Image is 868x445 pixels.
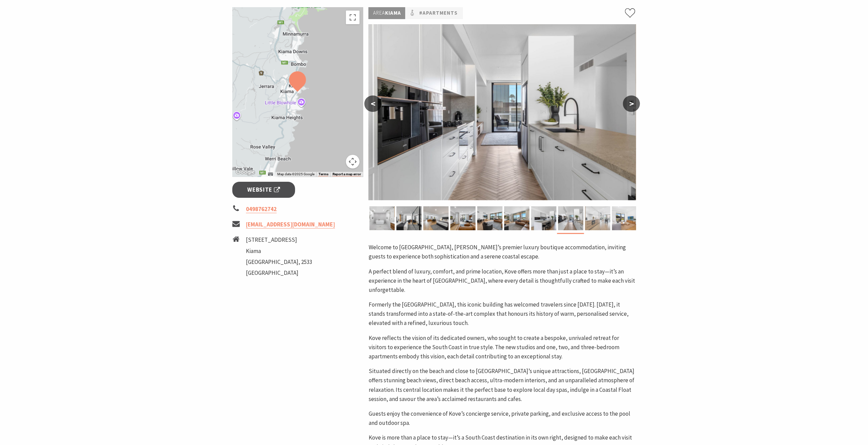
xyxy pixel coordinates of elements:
[234,168,256,177] a: Open this area in Google Maps (opens a new window)
[332,172,361,176] a: Report a map error
[368,267,636,295] p: A perfect blend of luxury, comfort, and prime location, Kove offers more than just a place to sta...
[246,257,312,267] li: [GEOGRAPHIC_DATA], 2533
[368,333,636,361] p: Kove reflects the vision of its dedicated owners, who sought to create a bespoke, unrivaled retre...
[346,155,359,168] button: Map camera controls
[318,172,328,176] a: Terms (opens in new tab)
[368,243,636,261] p: Welcome to [GEOGRAPHIC_DATA], [PERSON_NAME]’s premier luxury boutique accommodation, inviting gue...
[346,11,359,24] button: Toggle fullscreen view
[368,367,636,404] p: Situated directly on the beach and close to [GEOGRAPHIC_DATA]’s unique attractions, [GEOGRAPHIC_D...
[232,182,295,198] a: Website
[623,95,640,112] button: >
[246,205,277,213] a: 0498762742
[419,9,457,17] a: #Apartments
[368,409,636,428] p: Guests enjoy the convenience of Kove’s concierge service, private parking, and exclusive access t...
[247,185,280,194] span: Website
[364,95,381,112] button: <
[268,172,273,177] button: Keyboard shortcuts
[246,221,335,228] a: [EMAIL_ADDRESS][DOMAIN_NAME]
[368,7,405,19] p: Kiama
[246,235,312,244] li: [STREET_ADDRESS]
[368,300,636,328] p: Formerly the [GEOGRAPHIC_DATA], this iconic building has welcomed travelers since [DATE]. [DATE],...
[246,268,312,278] li: [GEOGRAPHIC_DATA]
[277,172,314,176] span: Map data ©2025 Google
[373,10,385,16] span: Area
[246,247,312,256] li: Kiama
[234,168,256,177] img: Google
